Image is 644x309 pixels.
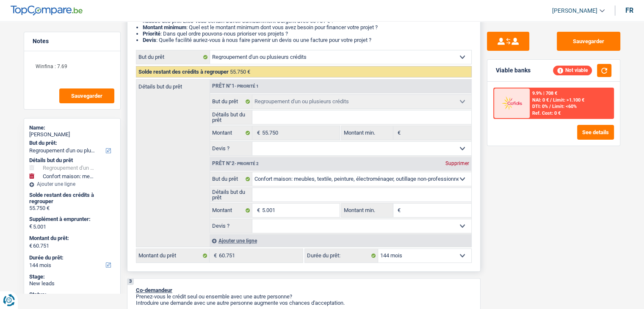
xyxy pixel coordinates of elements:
[545,4,605,18] a: [PERSON_NAME]
[136,50,210,64] label: But du prêt
[143,30,472,37] li: : Dans quel ordre pouvons-nous prioriser vos projets ?
[29,223,32,230] span: €
[230,69,250,75] span: 55.750 €
[342,204,393,217] label: Montant min.
[59,88,114,103] button: Sauvegarder
[33,38,112,45] h5: Notes
[553,66,592,75] div: Not viable
[143,24,186,30] strong: Montant minimum
[496,67,531,74] div: Viable banks
[29,254,113,261] label: Durée du prêt:
[532,97,549,103] span: NAI: 0 €
[210,204,253,217] label: Montant
[210,110,253,124] label: Détails but du prêt
[532,91,557,96] div: 9.9% | 708 €
[252,126,262,140] span: €
[136,300,472,306] p: Introduire une demande avec une autre personne augmente vos chances d'acceptation.
[29,124,115,131] div: Name:
[143,37,472,43] li: : Quelle facilité auriez-vous à nous faire parvenir un devis ou une facture pour votre projet ?
[136,249,210,262] label: Montant du prêt
[443,161,471,166] div: Supprimer
[393,126,403,140] span: €
[143,37,156,43] span: Devis
[210,172,253,186] label: But du prêt
[29,192,115,205] div: Solde restant des crédits à regrouper
[532,104,548,109] span: DTI: 0%
[342,126,393,140] label: Montant min.
[305,249,378,262] label: Durée du prêt:
[29,140,113,146] label: But du prêt:
[252,204,262,217] span: €
[210,219,253,233] label: Devis ?
[71,93,102,99] span: Sauvegarder
[210,126,253,140] label: Montant
[143,24,472,30] li: : Quel est le montant minimum dont vous avez besoin pour financer votre projet ?
[136,293,472,300] p: Prenez-vous le crédit seul ou ensemble avec une autre personne?
[549,104,551,109] span: /
[210,235,471,247] div: Ajouter une ligne
[210,249,219,262] span: €
[29,243,32,249] span: €
[29,216,113,223] label: Supplément à emprunter:
[29,280,115,287] div: New leads
[210,188,253,201] label: Détails but du prêt
[127,279,134,285] div: 3
[235,161,259,166] span: - Priorité 2
[11,6,83,16] img: TopCompare Logo
[29,273,115,280] div: Stage:
[557,32,620,51] button: Sauvegarder
[552,7,597,14] span: [PERSON_NAME]
[210,83,261,89] div: Prêt n°1
[136,287,172,293] span: Co-demandeur
[210,95,253,108] label: But du prêt
[29,205,115,212] div: 55.750 €
[393,204,403,217] span: €
[29,131,115,138] div: [PERSON_NAME]
[138,69,229,75] span: Solde restant des crédits à regrouper
[29,291,115,298] div: Status:
[136,80,210,89] label: Détails but du prêt
[143,30,160,37] strong: Priorité
[552,104,577,109] span: Limit: <60%
[235,84,259,88] span: - Priorité 1
[496,95,528,111] img: Cofidis
[29,157,115,164] div: Détails but du prêt
[577,125,614,140] button: See details
[550,97,552,103] span: /
[553,97,584,103] span: Limit: >1.100 €
[29,181,115,187] div: Ajouter une ligne
[625,6,633,14] div: fr
[210,161,261,166] div: Prêt n°2
[29,235,113,242] label: Montant du prêt:
[210,142,253,155] label: Devis ?
[532,110,561,116] div: Ref. Cost: 0 €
